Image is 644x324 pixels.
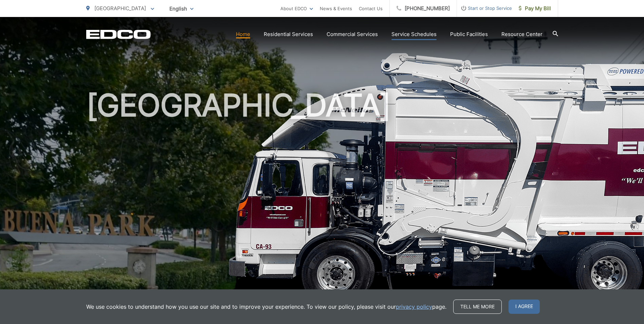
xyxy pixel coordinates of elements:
a: Resource Center [501,30,542,38]
a: Public Facilities [450,30,488,38]
span: Pay My Bill [519,4,551,13]
span: I agree [509,300,540,314]
p: We use cookies to understand how you use our site and to improve your experience. To view our pol... [86,303,446,311]
a: Residential Services [264,30,313,38]
span: [GEOGRAPHIC_DATA] [94,5,146,12]
span: English [164,3,199,15]
a: About EDCO [280,4,313,13]
a: News & Events [320,4,352,13]
a: EDCD logo. Return to the homepage. [86,30,151,39]
a: privacy policy [396,303,432,311]
a: Tell me more [453,300,502,314]
a: Home [236,30,250,38]
a: Contact Us [359,4,383,13]
a: Service Schedules [391,30,437,38]
a: Commercial Services [327,30,378,38]
h1: [GEOGRAPHIC_DATA] [86,88,558,303]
